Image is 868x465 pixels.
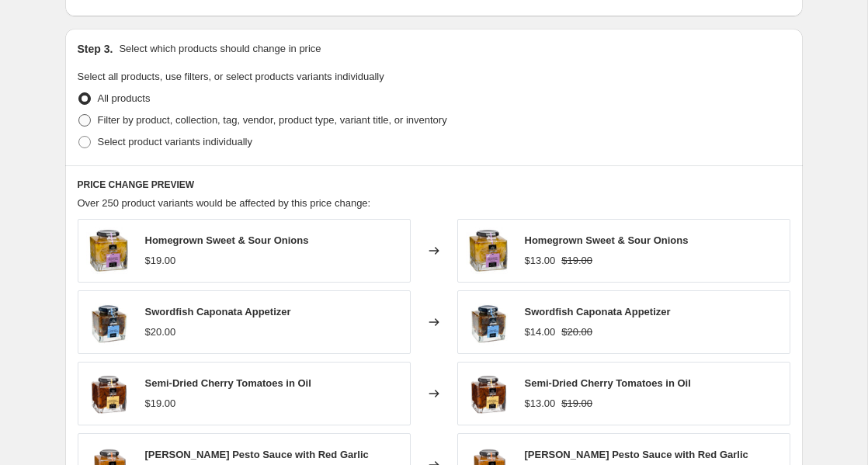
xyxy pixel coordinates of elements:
[98,136,252,147] span: Select product variants individually
[98,114,447,126] span: Filter by product, collection, tag, vendor, product type, variant title, or inventory
[145,396,176,411] div: $19.00
[145,306,291,318] span: Swordfish Caponata Appetizer
[119,41,321,57] p: Select which products should change in price
[98,92,151,104] span: All products
[78,197,371,209] span: Over 250 product variants would be affected by this price change:
[145,324,176,340] div: $20.00
[145,234,309,246] span: Homegrown Sweet & Sour Onions
[86,299,133,345] img: VRP09-caponata-di-pesce-spada_80x.jpg
[525,324,556,340] div: $14.00
[561,253,592,269] strike: $19.00
[145,253,176,269] div: $19.00
[466,299,512,345] img: VRP09-caponata-di-pesce-spada_80x.jpg
[561,396,592,411] strike: $19.00
[525,253,556,269] div: $13.00
[78,41,113,57] h2: Step 3.
[525,377,691,389] span: Semi-Dried Cherry Tomatoes in Oil
[145,377,311,389] span: Semi-Dried Cherry Tomatoes in Oil
[561,324,592,340] strike: $20.00
[525,449,748,460] span: [PERSON_NAME] Pesto Sauce with Red Garlic
[78,71,384,82] span: Select all products, use filters, or select products variants individually
[145,449,369,460] span: [PERSON_NAME] Pesto Sauce with Red Garlic
[525,234,689,246] span: Homegrown Sweet & Sour Onions
[78,179,790,191] h6: PRICE CHANGE PREVIEW
[466,370,512,417] img: L_010945_80x.png
[86,370,133,417] img: L_010945_80x.png
[466,227,512,274] img: homegrown-sweet-sour-onions-549827_80x.jpg
[525,306,671,318] span: Swordfish Caponata Appetizer
[86,227,133,274] img: homegrown-sweet-sour-onions-549827_80x.jpg
[525,396,556,411] div: $13.00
